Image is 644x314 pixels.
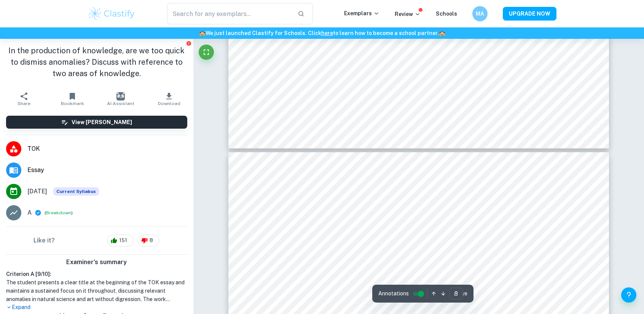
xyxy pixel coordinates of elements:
button: View [PERSON_NAME] [6,116,187,129]
div: 8 [137,234,159,247]
img: AI Assistant [116,92,125,100]
p: Expand [6,303,187,311]
button: Fullscreen [199,45,214,60]
span: / 8 [463,290,467,297]
button: Bookmark [48,88,97,110]
a: here [321,30,333,36]
h1: In the production of knowledge, are we too quick to dismiss anomalies? Discuss with reference to ... [6,45,187,79]
button: AI Assistant [97,88,145,110]
button: MA [472,6,488,21]
span: Share [18,101,30,106]
span: Essay [27,166,187,175]
span: [DATE] [27,187,47,196]
span: 151 [115,237,131,244]
span: TOK [27,144,187,153]
span: Annotations [378,290,409,298]
span: 🏫 [439,30,445,36]
h6: MA [476,10,485,18]
button: Help and Feedback [621,287,636,303]
span: AI Assistant [107,101,134,106]
h6: Examiner's summary [3,258,190,267]
a: Schools [436,11,457,17]
p: Review [395,10,421,18]
span: ( ) [45,209,73,217]
img: Clastify logo [88,6,136,21]
div: 151 [107,234,134,247]
span: 8 [145,237,157,244]
span: Bookmark [61,101,84,106]
button: Download [145,88,193,110]
span: Download [158,101,180,106]
span: 🏫 [199,30,206,36]
h6: Like it? [33,236,55,245]
span: Current Syllabus [53,187,99,196]
input: Search for any exemplars... [167,3,292,24]
button: UPGRADE NOW [503,7,556,21]
p: Exemplars [344,9,379,18]
h6: We just launched Clastify for Schools. Click to learn how to become a school partner. [2,29,642,37]
h6: View [PERSON_NAME] [72,118,132,126]
button: Report issue [186,40,192,46]
h6: Criterion A [ 9 / 10 ]: [6,270,187,278]
div: This exemplar is based on the current syllabus. Feel free to refer to it for inspiration/ideas wh... [53,187,99,196]
h1: The student presents a clear title at the beginning of the TOK essay and maintains a sustained fo... [6,278,187,303]
p: A [27,208,32,217]
button: Breakdown [46,209,71,216]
